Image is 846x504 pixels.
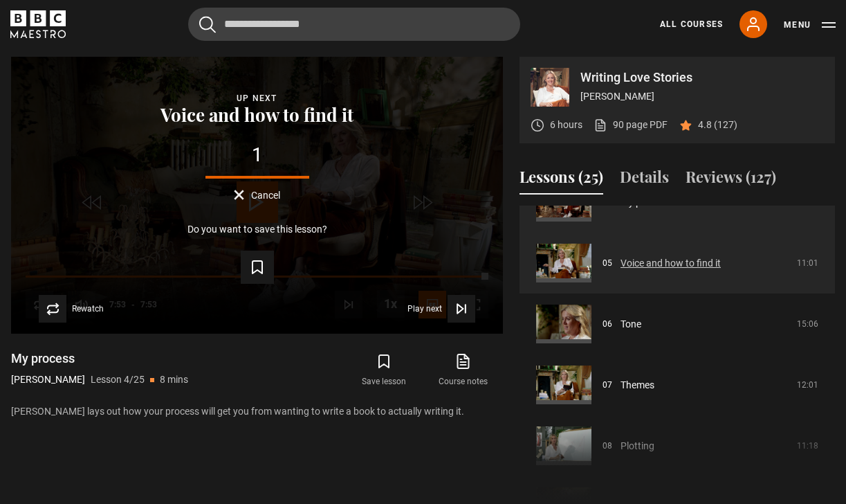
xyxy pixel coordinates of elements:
div: Up next [33,91,481,105]
a: My process [620,195,670,210]
p: [PERSON_NAME] [11,372,85,387]
button: Voice and how to find it [156,105,358,125]
video-js: Video Player [11,57,503,334]
span: Play next [407,305,442,313]
button: Play next [407,295,475,323]
span: Rewatch [72,305,104,313]
p: Lesson 4/25 [91,372,145,387]
input: Search [188,8,520,41]
a: Voice and how to find it [620,256,721,271]
a: Themes [620,378,654,393]
h1: My process [11,350,188,367]
p: 4.8 (127) [698,118,737,132]
p: Do you want to save this lesson? [187,224,327,234]
button: Lessons (25) [519,165,603,195]
a: All Courses [660,18,723,30]
p: [PERSON_NAME] lays out how your process will get you from wanting to write a book to actually wri... [11,404,503,419]
div: 1 [33,145,481,165]
a: Tone [620,317,641,332]
a: Course notes [424,350,503,390]
button: Toggle navigation [784,18,836,32]
button: Details [620,165,669,195]
p: 6 hours [550,118,582,132]
button: Submit the search query [199,16,216,33]
svg: BBC Maestro [10,10,66,38]
p: [PERSON_NAME] [580,89,824,104]
span: Cancel [251,190,280,200]
button: Reviews (127) [686,165,776,195]
button: Cancel [234,190,280,200]
p: 8 mins [160,372,188,387]
a: 90 page PDF [594,118,668,132]
p: Writing Love Stories [580,71,824,84]
button: Save lesson [344,350,423,390]
button: Rewatch [39,295,104,323]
